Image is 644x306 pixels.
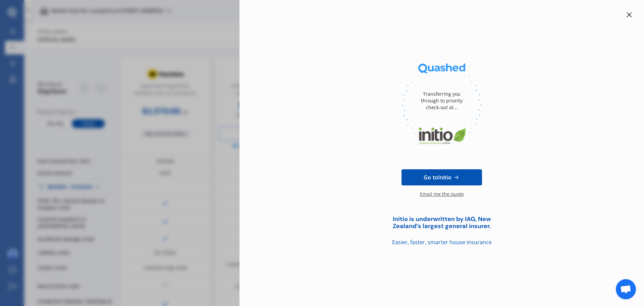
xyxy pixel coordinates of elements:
div: Email me the quote [420,191,464,204]
img: Initio.webp [402,121,482,151]
a: Go toInitio [401,169,482,185]
div: Open chat [616,279,636,299]
div: Transferring you through to priority check-out at... [415,81,469,121]
span: Go to Initio [424,173,451,181]
div: Easier, faster, smarter house insurance [368,238,516,247]
div: Initio is underwritten by IAG, New Zealand’s largest general insurer. [368,216,516,230]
